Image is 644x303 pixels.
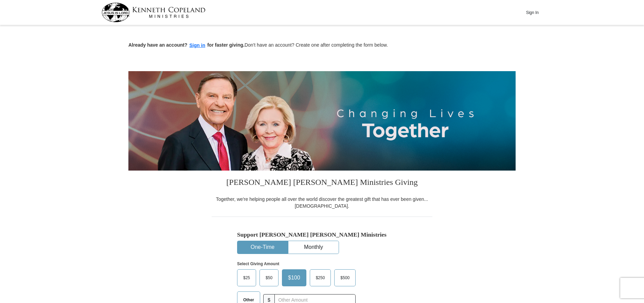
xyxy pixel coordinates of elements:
[288,241,339,254] button: Monthly
[240,273,253,283] span: $25
[187,42,208,49] button: Sign in
[522,7,542,18] button: Sign In
[212,171,432,196] h3: [PERSON_NAME] [PERSON_NAME] Ministries Giving
[237,241,288,254] button: One-Time
[128,42,245,48] strong: Already have an account? for faster giving.
[285,273,304,283] span: $100
[128,42,516,49] p: Don't have an account? Create one after completing the form below.
[237,261,279,266] strong: Select Giving Amount
[212,196,432,209] div: Together, we're helping people all over the world discover the greatest gift that has ever been g...
[237,231,407,238] h5: Support [PERSON_NAME] [PERSON_NAME] Ministries
[337,273,353,283] span: $500
[102,3,205,22] img: kcm-header-logo.svg
[262,273,276,283] span: $50
[312,273,328,283] span: $250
